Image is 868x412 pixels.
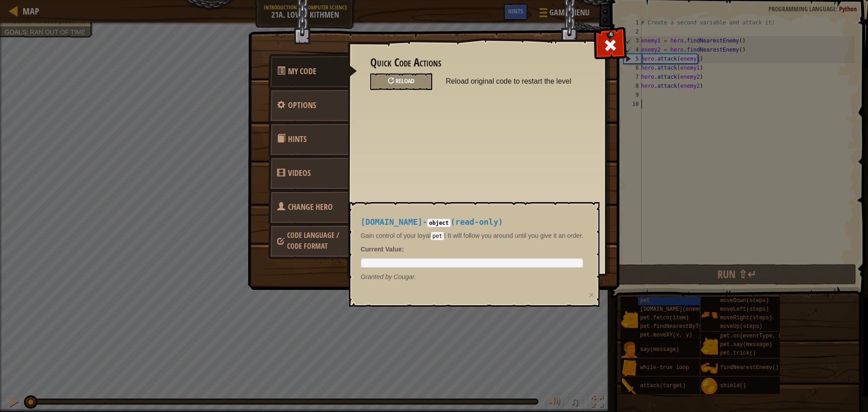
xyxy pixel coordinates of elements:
span: : [402,246,404,253]
span: Hints [288,133,307,145]
span: Choose hero, language [287,230,339,251]
code: pet [431,232,444,240]
span: [DOMAIN_NAME] [361,218,423,227]
a: My Code [268,54,357,89]
h3: Quick Code Actions [370,57,583,69]
span: Choose hero, language [288,201,333,213]
p: Gain control of your loyal ! It will follow you around until you give it an order. [361,231,584,240]
span: Reload [396,76,415,85]
span: Configure settings [288,99,316,111]
span: Quick Code Actions [288,66,316,77]
span: Reload original code to restart the level [446,73,583,90]
button: × [589,290,594,299]
a: Options [268,88,349,123]
span: Granted by [361,273,394,280]
span: Current Value [361,246,402,253]
span: Videos [288,167,311,179]
h4: - ( ) [361,218,584,227]
code: object [427,219,450,227]
em: Cougar. [361,273,416,280]
span: read-only [455,218,498,227]
div: Reload original code to restart the level [370,73,432,90]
